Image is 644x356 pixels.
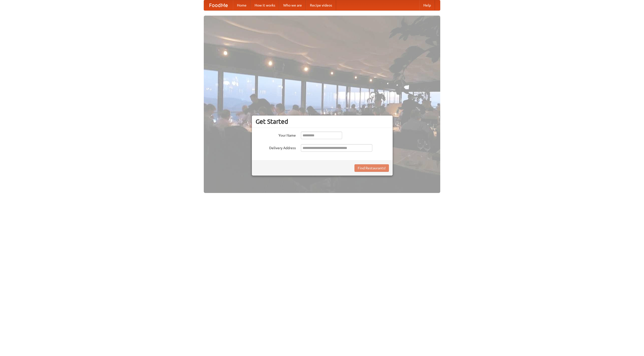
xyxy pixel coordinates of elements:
a: How it works [251,0,279,10]
a: Help [419,0,435,10]
button: Find Restaurants! [354,164,389,172]
label: Your Name [256,132,296,138]
a: Recipe videos [306,0,336,10]
a: Who we are [279,0,306,10]
h3: Get Started [256,118,389,125]
a: Home [233,0,251,10]
a: FoodMe [204,0,233,10]
label: Delivery Address [256,144,296,150]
